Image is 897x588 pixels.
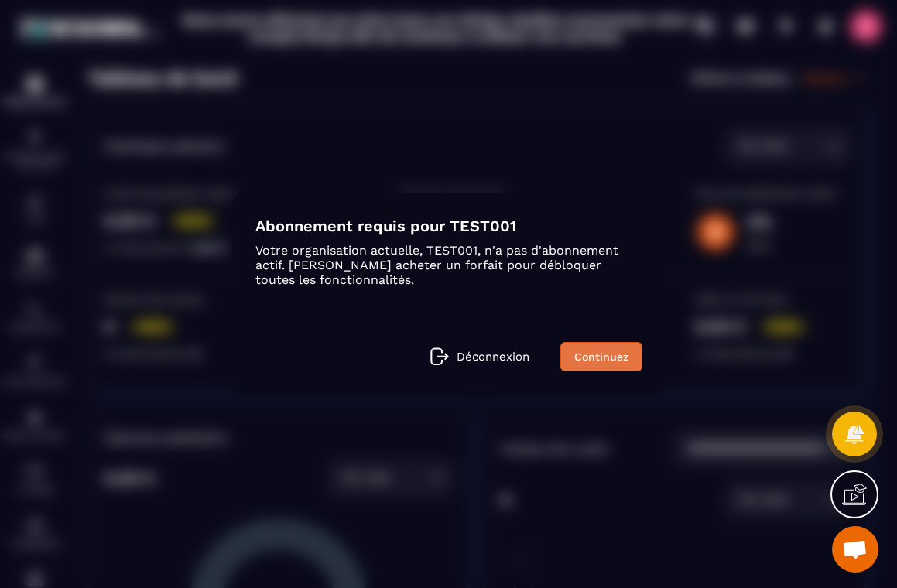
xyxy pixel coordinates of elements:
a: Ouvrir le chat [832,526,878,573]
p: Votre organisation actuelle, TEST001, n'a pas d'abonnement actif. [PERSON_NAME] acheter un forfai... [255,243,642,287]
p: Déconnexion [457,350,529,364]
h4: Abonnement requis pour TEST001 [255,217,642,235]
a: Déconnexion [430,347,529,366]
a: Continuez [560,342,642,371]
